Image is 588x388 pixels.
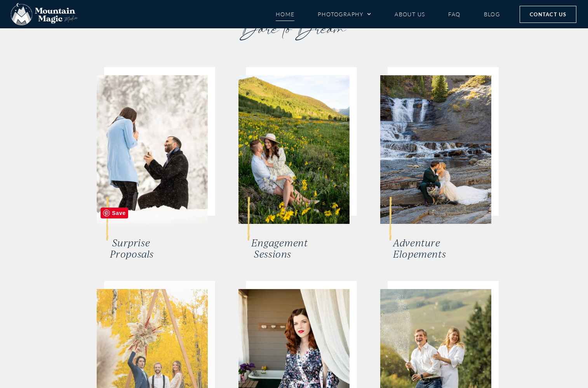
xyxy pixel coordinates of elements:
[251,237,308,260] a: EngagementSessions
[484,7,500,21] a: Blog
[395,7,425,21] a: About Us
[11,3,78,26] img: Mountain Magic Media photography logo Crested Butte Photographer
[110,237,154,260] a: SurpriseProposals
[238,75,350,224] img: engagements woman in hat sitting on man's lap in field of yellow sunflowers in one of the best an...
[393,237,446,260] a: AdventureElopements
[380,75,491,224] img: Crested Butte Elopement Secret Waterfall GIF Adventure photographer Colorado photographers weddin...
[97,75,208,224] img: Aspen Carriage and Sleigh snowy Aspen, CO surprise proposal sleigh ride winter blue coat on one k...
[101,208,128,218] span: Save
[276,7,500,21] nav: Menu
[276,7,295,21] a: Home
[530,10,566,19] span: Contact Us
[61,13,527,46] h3: Dare to Dream
[520,6,576,23] a: Contact Us
[448,7,460,21] a: FAQ
[318,7,371,21] a: Photography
